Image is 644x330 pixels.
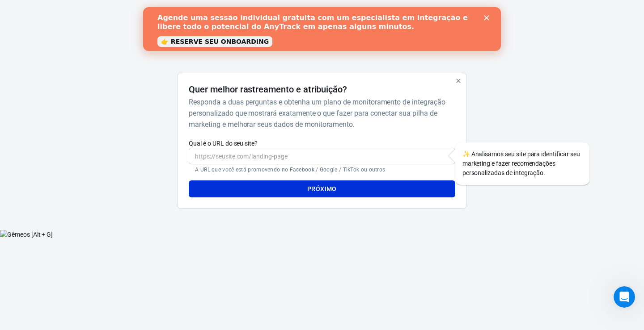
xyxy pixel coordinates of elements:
[462,150,580,176] font: Analisamos seu site para identificar seu marketing e fazer recomendações personalizadas de integr...
[462,150,470,158] span: brilhos
[189,84,347,95] font: Quer melhor rastreamento e atribuição?
[195,167,385,173] font: A URL que você está promovendo no Facebook / Google / TikTok ou outros
[189,148,455,164] input: https://seusite.com/landing-page
[143,7,501,51] iframe: Banner de bate-papo ao vivo do Intercom
[189,140,258,147] font: Qual é o URL do seu site?
[307,185,337,192] font: Próximo
[614,286,635,308] iframe: Chat ao vivo do Intercom
[462,150,470,158] font: ✨
[341,8,350,13] div: Fechar
[189,180,455,197] button: Próximo
[189,98,445,129] font: Responda a duas perguntas e obtenha um plano de monitoramento de integração personalizado que mos...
